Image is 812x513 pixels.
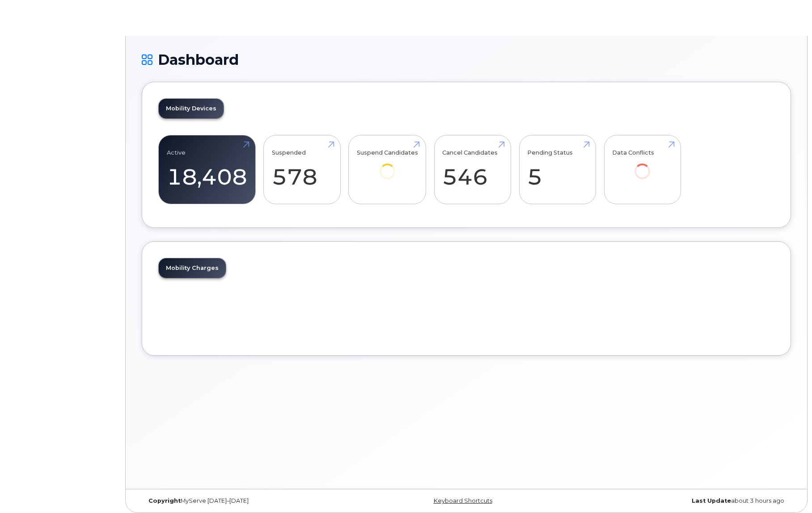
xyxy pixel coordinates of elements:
[527,140,588,199] a: Pending Status 5
[159,258,226,278] a: Mobility Charges
[434,497,492,504] a: Keyboard Shortcuts
[272,140,332,199] a: Suspended 578
[142,52,791,67] h1: Dashboard
[148,497,181,504] strong: Copyright
[159,99,224,118] a: Mobility Devices
[612,140,672,192] a: Data Conflicts
[442,140,503,199] a: Cancel Candidates 546
[142,497,358,505] div: MyServe [DATE]–[DATE]
[692,497,731,504] strong: Last Update
[357,140,418,192] a: Suspend Candidates
[167,140,247,199] a: Active 18,408
[575,497,791,505] div: about 3 hours ago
